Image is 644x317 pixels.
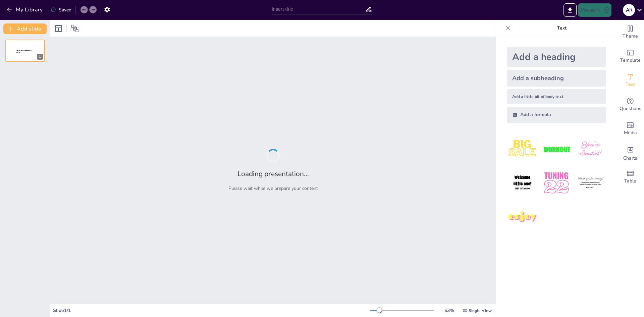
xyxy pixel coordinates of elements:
[507,107,606,123] div: Add a formula
[578,3,611,17] button: Present
[53,23,64,34] div: Layout
[623,155,637,162] span: Charts
[441,307,457,314] div: 53 %
[541,134,572,165] img: 2.jpeg
[3,23,47,34] button: Add slide
[237,169,309,178] h2: Loading presentation...
[507,70,606,87] div: Add a subheading
[507,202,538,233] img: 7.jpeg
[507,167,538,199] img: 4.jpeg
[71,24,79,33] span: Position
[507,134,538,165] img: 1.jpeg
[51,7,71,13] div: Saved
[507,89,606,104] div: Add a little bit of body text
[617,141,644,165] div: Add charts and graphs
[5,40,45,62] div: 1
[617,44,644,68] div: Add ready made slides
[623,33,638,40] span: Theme
[228,185,318,192] p: Please wait while we prepare your content
[620,105,641,112] span: Questions
[617,68,644,93] div: Add text boxes
[563,3,577,17] button: Export to PowerPoint
[623,4,635,16] div: a r
[575,167,606,199] img: 6.jpeg
[575,134,606,165] img: 3.jpeg
[469,308,492,313] span: Single View
[5,4,46,15] button: My Library
[541,167,572,199] img: 5.jpeg
[617,165,644,189] div: Add a table
[624,177,636,185] span: Table
[620,57,641,64] span: Template
[514,20,610,36] p: Text
[53,307,370,314] div: Slide 1 / 1
[626,81,635,88] span: Text
[617,93,644,117] div: Get real-time input from your audience
[16,50,32,53] span: Sendsteps presentation editor
[37,54,43,60] div: 1
[507,47,606,67] div: Add a heading
[617,117,644,141] div: Add images, graphics, shapes or video
[272,4,365,14] input: Insert title
[617,20,644,44] div: Change the overall theme
[623,3,635,17] button: a r
[624,129,637,137] span: Media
